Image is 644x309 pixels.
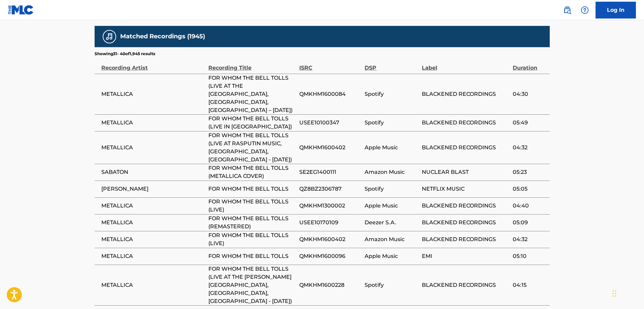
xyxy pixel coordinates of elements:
[513,252,546,260] span: 05:10
[513,185,546,193] span: 05:05
[299,119,362,127] span: USEE10100347
[208,164,296,180] span: FOR WHOM THE BELL TOLLS (METALLICA COVER)
[422,252,509,260] span: EMI
[422,202,509,210] span: BLACKENED RECORDINGS
[422,90,509,98] span: BLACKENED RECORDINGS
[299,168,362,176] span: SE2EG1400111
[101,168,205,176] span: SABATON
[208,265,296,305] span: FOR WHOM THE BELL TOLLS (LIVE AT THE [PERSON_NAME][GEOGRAPHIC_DATA], [GEOGRAPHIC_DATA], [GEOGRAPH...
[422,281,509,289] span: BLACKENED RECORDINGS
[610,277,644,309] iframe: Chat Widget
[120,33,205,40] h5: Matched Recordings (1945)
[581,6,589,14] img: help
[101,119,205,127] span: METALLICA
[513,219,546,227] span: 05:09
[101,185,205,193] span: [PERSON_NAME]
[365,202,418,210] span: Apple Music
[101,57,205,72] div: Recording Artist
[422,119,509,127] span: BLACKENED RECORDINGS
[365,281,418,289] span: Spotify
[561,3,574,17] a: Public Search
[365,252,418,260] span: Apple Music
[101,252,205,260] span: METALLICA
[513,119,546,127] span: 05:49
[365,235,418,243] span: Amazon Music
[365,57,418,72] div: DSP
[8,5,34,15] img: MLC Logo
[365,219,418,227] span: Deezer S.A.
[208,252,296,260] span: FOR WHOM THE BELL TOLLS
[101,202,205,210] span: METALLICA
[208,57,296,72] div: Recording Title
[513,90,546,98] span: 04:30
[365,144,418,152] span: Apple Music
[513,235,546,243] span: 04:32
[299,219,362,227] span: USEE10170109
[95,51,155,57] p: Showing 31 - 40 of 1,945 results
[513,202,546,210] span: 04:40
[299,202,362,210] span: QMKHM1300002
[101,219,205,227] span: METALLICA
[105,33,113,41] img: Matched Recordings
[365,119,418,127] span: Spotify
[578,3,591,17] div: Help
[513,144,546,152] span: 04:32
[208,131,296,164] span: FOR WHOM THE BELL TOLLS (LIVE AT RASPUTIN MUSIC, [GEOGRAPHIC_DATA], [GEOGRAPHIC_DATA] - [DATE])
[365,90,418,98] span: Spotify
[299,281,362,289] span: QMKHM1600228
[596,2,636,18] a: Log In
[612,283,616,304] div: Drag
[422,57,509,72] div: Label
[101,235,205,243] span: METALLICA
[299,57,362,72] div: ISRC
[101,90,205,98] span: METALLICA
[208,115,296,131] span: FOR WHOM THE BELL TOLLS (LIVE IN [GEOGRAPHIC_DATA])
[208,185,296,193] span: FOR WHOM THE BELL TOLLS
[208,231,296,247] span: FOR WHOM THE BELL TOLLS (LIVE)
[208,198,296,214] span: FOR WHOM THE BELL TOLLS (LIVE)
[513,168,546,176] span: 05:23
[299,235,362,243] span: QMKHM1600402
[299,144,362,152] span: QMKHM1600402
[299,185,362,193] span: QZ8BZ2306787
[422,185,509,193] span: NETFLIX MUSIC
[365,185,418,193] span: Spotify
[299,90,362,98] span: QMKHM1600084
[563,6,571,14] img: search
[422,144,509,152] span: BLACKENED RECORDINGS
[513,281,546,289] span: 04:15
[365,168,418,176] span: Amazon Music
[422,235,509,243] span: BLACKENED RECORDINGS
[208,215,296,231] span: FOR WHOM THE BELL TOLLS (REMASTERED)
[208,74,296,114] span: FOR WHOM THE BELL TOLLS (LIVE AT THE [GEOGRAPHIC_DATA], [GEOGRAPHIC_DATA], [GEOGRAPHIC_DATA] – [D...
[513,57,546,72] div: Duration
[422,168,509,176] span: NUCLEAR BLAST
[101,144,205,152] span: METALLICA
[422,219,509,227] span: BLACKENED RECORDINGS
[101,281,205,289] span: METALLICA
[299,252,362,260] span: QMKHM1600096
